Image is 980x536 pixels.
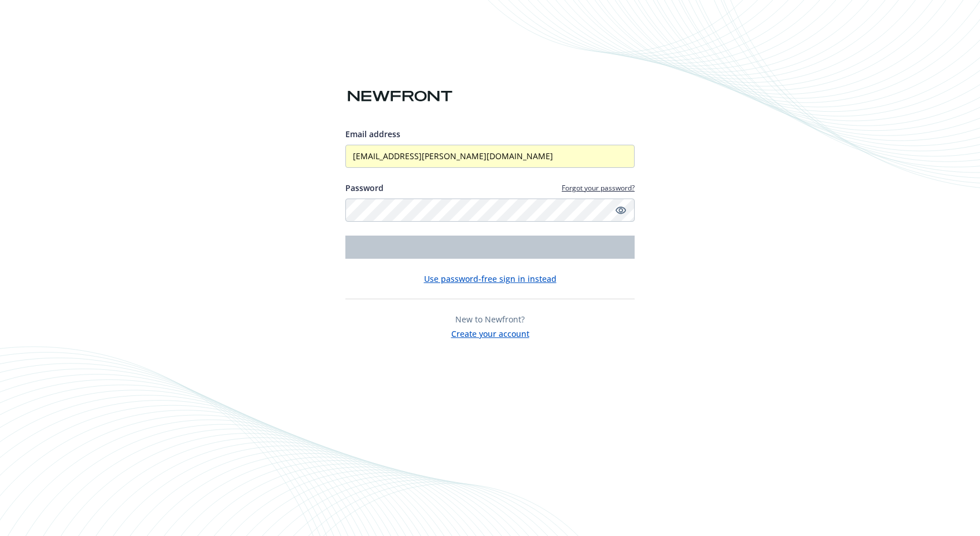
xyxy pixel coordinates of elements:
button: Login [345,236,635,259]
a: Show password [614,203,628,217]
input: Enter your email [345,145,635,168]
a: Forgot your password? [562,183,635,193]
span: Email address [345,129,400,139]
button: Create your account [451,325,529,340]
img: Newfront logo [345,86,455,107]
span: Login [479,241,501,252]
input: Enter your password [345,199,635,222]
button: Use password-free sign in instead [424,273,557,285]
label: Password [345,182,384,194]
span: New to Newfront? [455,314,525,325]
